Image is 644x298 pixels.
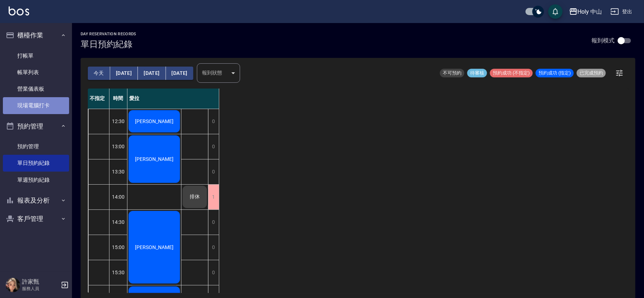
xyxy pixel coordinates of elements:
button: 預約管理 [3,117,69,136]
a: 現場電腦打卡 [3,97,69,114]
div: 13:30 [109,159,127,184]
div: 0 [208,210,219,235]
h3: 單日預約紀錄 [81,39,136,49]
button: 櫃檯作業 [3,26,69,45]
div: 1 [208,185,219,209]
div: 12:30 [109,109,127,134]
div: 14:30 [109,209,127,235]
button: [DATE] [110,67,138,80]
img: Logo [9,6,29,15]
div: 不指定 [88,89,109,109]
span: 排休 [188,194,201,200]
span: 待審核 [467,70,487,76]
a: 單日預約紀錄 [3,155,69,171]
div: 時間 [109,89,127,109]
button: 報表及分析 [3,191,69,210]
div: 0 [208,235,219,260]
span: 已完成預約 [577,70,606,76]
div: 0 [208,159,219,184]
button: Holy 中山 [566,4,605,19]
button: 登出 [608,5,635,18]
p: 報到模式 [591,37,614,44]
span: [PERSON_NAME] [134,156,175,162]
button: 客戶管理 [3,209,69,228]
div: Holy 中山 [578,7,602,16]
div: 14:00 [109,184,127,209]
div: 愛拉 [127,89,219,109]
div: 0 [208,134,219,159]
a: 帳單列表 [3,64,69,81]
button: [DATE] [166,67,193,80]
div: 0 [208,260,219,285]
span: 不可預約 [440,70,464,76]
p: 服務人員 [22,285,59,292]
a: 營業儀表板 [3,81,69,97]
button: save [548,4,563,19]
div: 13:00 [109,134,127,159]
button: [DATE] [138,67,166,80]
a: 單週預約紀錄 [3,172,69,188]
h2: day Reservation records [81,32,136,36]
img: Person [6,278,20,292]
div: 15:30 [109,260,127,285]
a: 打帳單 [3,48,69,64]
h5: 許家甄 [22,278,59,285]
div: 0 [208,109,219,134]
span: 預約成功 (指定) [536,70,574,76]
span: 預約成功 (不指定) [490,70,533,76]
div: 15:00 [109,235,127,260]
button: 今天 [88,67,110,80]
a: 預約管理 [3,138,69,155]
span: [PERSON_NAME] [134,118,175,124]
span: [PERSON_NAME] [134,244,175,250]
